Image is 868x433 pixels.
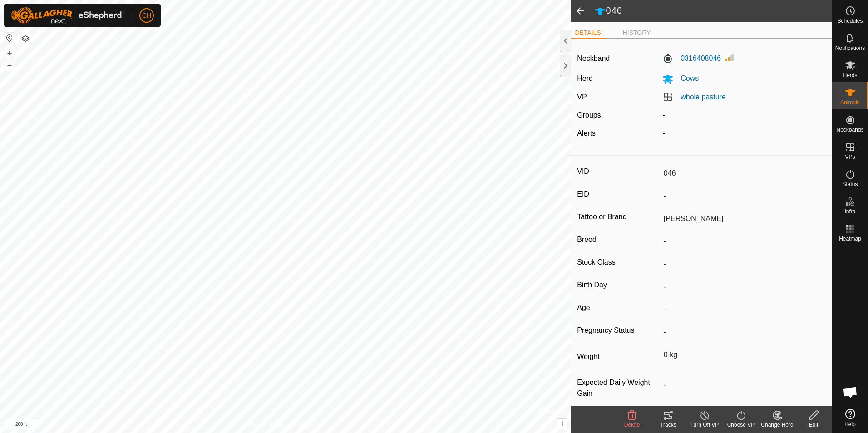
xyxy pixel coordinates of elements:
div: Tracks [650,421,686,429]
label: EID [577,188,660,200]
span: Infra [844,209,855,214]
label: VID [577,166,660,177]
label: Weight [577,347,660,366]
div: - [659,110,829,121]
span: Delete [624,422,640,428]
label: 0316408046 [662,53,721,64]
label: Neckband [577,53,610,64]
span: Animals [840,100,860,105]
button: i [557,419,567,429]
label: Alerts [577,129,596,137]
label: Age [577,302,660,314]
h2: 046 [595,5,832,17]
a: Help [832,405,868,431]
label: Stock Class [577,256,660,268]
div: - [659,128,829,139]
span: Neckbands [836,127,863,133]
span: CH [142,11,151,20]
label: VP [577,93,587,101]
a: Contact Us [295,421,321,429]
span: Status [842,182,858,187]
div: Turn Off VP [686,421,723,429]
span: Cows [673,74,699,82]
span: Heatmap [839,236,861,241]
button: Reset Map [4,33,15,44]
li: DETAILS [571,28,604,39]
div: Edit [795,421,832,429]
div: Choose VP [723,421,759,429]
span: Notifications [835,45,865,51]
button: Map Layers [20,33,31,44]
label: Pregnancy Status [577,325,660,336]
li: HISTORY [619,28,655,38]
button: – [4,59,15,70]
label: Groups [577,111,601,119]
img: Gallagher Logo [11,7,124,24]
a: whole pasture [681,93,726,101]
span: VPs [845,154,855,160]
label: Tattoo or Brand [577,211,660,223]
span: Help [844,422,856,427]
label: Herd [577,74,593,82]
img: Signal strength [725,52,735,63]
div: Open chat [837,379,864,406]
div: Change Herd [759,421,795,429]
label: Birth Day [577,279,660,291]
span: Schedules [837,18,863,24]
label: Breed [577,234,660,246]
a: Privacy Policy [250,421,284,429]
button: + [4,48,15,59]
span: i [561,420,563,428]
label: Expected Daily Weight Gain [577,377,660,399]
span: Herds [843,73,857,78]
